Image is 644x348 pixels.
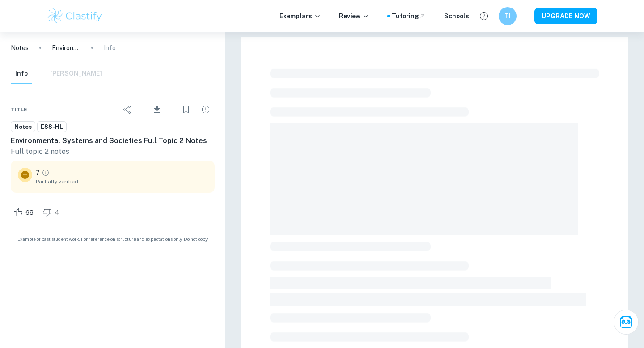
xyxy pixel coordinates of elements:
[392,11,426,21] a: Tutoring
[499,7,517,25] button: TI
[280,11,321,21] p: Exemplars
[42,169,50,177] a: Grade partially verified
[197,101,215,119] div: Report issue
[36,168,40,178] p: 7
[21,208,38,217] span: 68
[47,7,103,25] img: Clastify logo
[503,11,513,21] h6: TI
[11,205,38,220] div: Like
[339,11,369,21] p: Review
[11,43,29,53] a: Notes
[11,123,35,132] span: Notes
[177,101,195,119] div: Bookmark
[614,310,639,335] button: Ask Clai
[534,8,597,24] button: UPGRADE NOW
[11,136,215,146] h6: Environmental Systems and Societies Full Topic 2 Notes
[11,64,32,84] button: Info
[37,121,67,132] a: ESS-HL
[444,11,469,21] a: Schools
[36,178,208,186] span: Partially verified
[138,98,175,121] div: Download
[104,43,116,53] p: Info
[38,123,66,132] span: ESS-HL
[11,236,215,242] span: Example of past student work. For reference on structure and expectations only. Do not copy.
[40,205,64,220] div: Dislike
[119,101,136,119] div: Share
[11,121,35,132] a: Notes
[11,146,215,157] p: Full topic 2 notes
[11,106,27,114] span: Title
[476,8,491,24] button: Help and Feedback
[50,208,64,217] span: 4
[52,43,80,53] p: Environmental Systems and Societies Full Topic 2 Notes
